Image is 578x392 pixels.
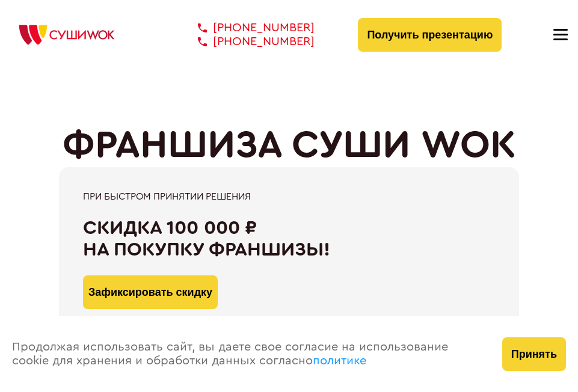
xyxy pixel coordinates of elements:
button: Получить презентацию [358,18,502,52]
img: СУШИWOK [10,22,124,48]
button: Принять [502,337,566,371]
a: политике [313,355,366,367]
a: [PHONE_NUMBER] [180,35,315,49]
div: При быстром принятии решения [83,191,495,202]
a: [PHONE_NUMBER] [180,21,315,35]
button: Зафиксировать скидку [83,275,218,309]
div: Скидка 100 000 ₽ на покупку франшизы! [83,217,495,262]
h1: ФРАНШИЗА СУШИ WOK [63,123,516,168]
